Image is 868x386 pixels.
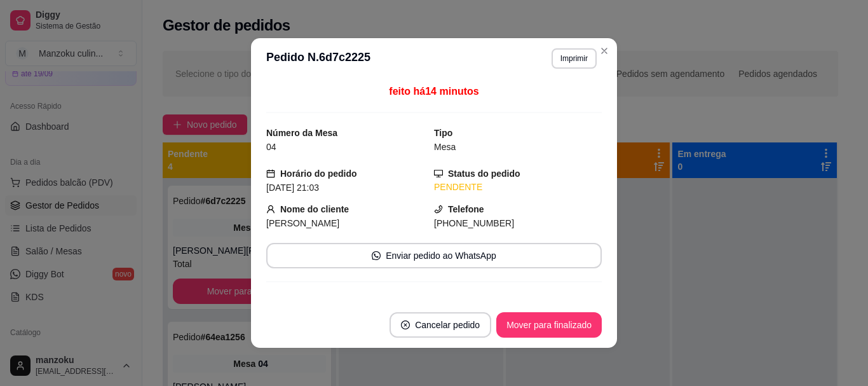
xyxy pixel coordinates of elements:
[434,205,443,214] span: phone
[496,312,602,338] button: Mover para finalizado
[434,218,514,228] span: [PHONE_NUMBER]
[434,169,443,178] span: desktop
[266,243,602,268] button: whats-appEnviar pedido ao WhatsApp
[266,142,276,152] span: 04
[434,128,452,138] strong: Tipo
[280,204,349,214] strong: Nome do cliente
[266,169,275,178] span: calendar
[552,48,597,69] button: Imprimir
[448,204,484,214] strong: Telefone
[266,183,319,193] span: [DATE] 21:03
[266,128,337,138] strong: Número da Mesa
[280,169,357,179] strong: Horário do pedido
[389,86,478,97] span: feito há 14 minutos
[401,321,410,329] span: close-circle
[390,312,491,338] button: close-circleCancelar pedido
[266,48,370,69] h3: Pedido N. 6d7c2225
[434,181,602,194] div: PENDENTE
[266,218,339,228] span: [PERSON_NAME]
[266,205,275,214] span: user
[372,251,381,260] span: whats-app
[434,142,456,152] span: Mesa
[448,169,520,179] strong: Status do pedido
[594,41,614,61] button: Close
